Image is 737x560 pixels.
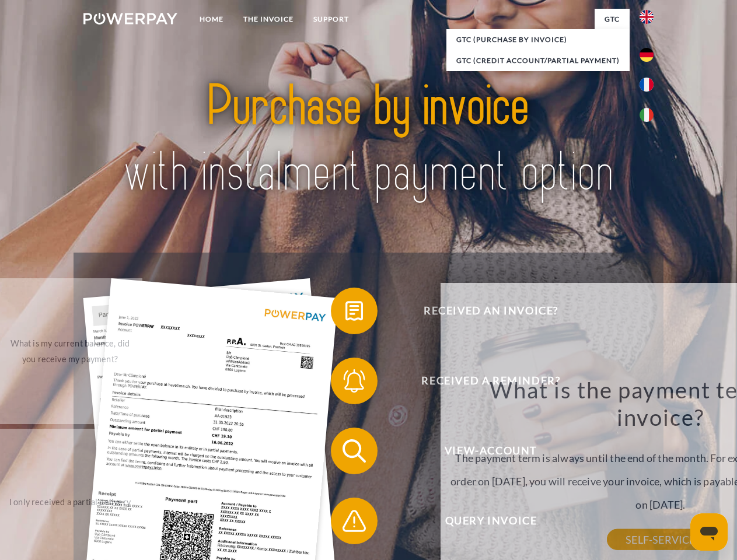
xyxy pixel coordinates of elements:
img: it [640,108,654,122]
img: en [640,10,654,24]
img: fr [640,78,654,92]
button: View-Account [331,428,634,474]
div: I only received a partial delivery [4,494,135,509]
img: qb_warning.svg [340,506,369,535]
img: qb_search.svg [340,436,369,466]
img: title-powerpay_en.svg [111,56,626,223]
a: SELF-SERVICE [607,529,714,550]
a: GTC (Credit account/partial payment) [446,50,630,71]
img: logo-powerpay-white.svg [83,13,177,24]
button: Query Invoice [331,498,634,544]
iframe: Button to launch messaging window [690,513,728,551]
a: Home [190,9,233,30]
a: Support [303,9,359,30]
a: GTC (Purchase by invoice) [446,29,630,50]
a: THE INVOICE [233,9,303,30]
img: de [640,48,654,62]
a: GTC [595,9,630,30]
